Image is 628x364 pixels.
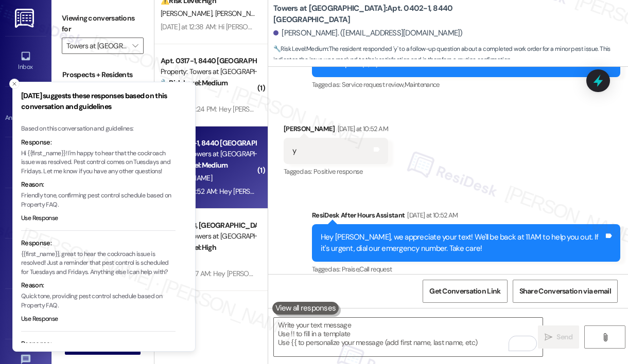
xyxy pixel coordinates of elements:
div: [PERSON_NAME] [284,123,388,138]
i:  [132,42,138,50]
button: Use Response [21,214,58,223]
button: Get Conversation Link [423,280,507,303]
button: Close toast [9,79,20,89]
div: Hey [PERSON_NAME], we appreciate your text! We'll be back at 11AM to help you out. If it's urgent... [321,232,604,254]
div: Reason: [21,179,176,190]
span: [PERSON_NAME] [161,9,215,18]
a: Leads [5,300,46,328]
div: Property: Towers at [GEOGRAPHIC_DATA] [161,231,256,242]
span: Maintenance [405,80,440,89]
button: Send [538,325,579,349]
b: Towers at [GEOGRAPHIC_DATA]: Apt. 0402-1, 8440 [GEOGRAPHIC_DATA] [273,3,479,25]
span: : The resident responded 'y' to a follow-up question about a completed work order for a minor pes... [273,44,628,66]
div: Response: [21,238,176,248]
span: Call request [359,265,392,274]
div: [DATE] at 10:52 AM [335,123,388,134]
span: [PERSON_NAME] [215,9,267,18]
p: Quick tone, providing pest control schedule based on Property FAQ. [21,292,176,310]
a: Site Visit • [5,149,46,176]
a: Inbox [5,47,46,75]
span: [PERSON_NAME] [161,173,212,183]
div: Apt. 0115-3, [GEOGRAPHIC_DATA] [161,220,256,231]
div: Response: [21,339,176,349]
i:  [545,333,552,341]
strong: 🔧 Risk Level: Medium [273,45,328,53]
i:  [601,333,609,341]
span: Service request review , [342,80,405,89]
span: Share Conversation via email [519,286,611,297]
input: All communities [66,38,127,54]
span: Praise , [342,265,359,274]
span: Positive response [313,167,363,176]
label: Viewing conversations for [62,10,144,38]
div: [DATE] at 10:52 AM [405,210,458,221]
div: Reason: [21,280,176,290]
div: Tagged as: [312,77,620,92]
button: Share Conversation via email [513,280,618,303]
div: ResiDesk After Hours Assistant [312,210,620,224]
div: Property: Towers at [GEOGRAPHIC_DATA] [161,149,256,159]
h3: [DATE] suggests these responses based on this conversation and guidelines [21,90,176,112]
p: {{first_name}}, great to hear the cockroach issue is resolved! Just a reminder that pest control ... [21,250,176,277]
span: Send [556,332,572,342]
div: Apt. 0317-1, 8440 [GEOGRAPHIC_DATA] [161,56,256,66]
img: ResiDesk Logo [15,9,36,28]
p: Friendly tone, confirming pest control schedule based on Property FAQ. [21,191,176,209]
div: Based on this conversation and guidelines: [21,124,176,134]
div: Apt. 0402-1, 8440 [GEOGRAPHIC_DATA] [161,138,256,149]
div: Property: Towers at [GEOGRAPHIC_DATA] [161,66,256,77]
div: Tagged as: [284,164,388,179]
div: y [292,145,296,156]
a: Buildings [5,249,46,277]
div: Response: [21,137,176,148]
textarea: To enrich screen reader interactions, please activate Accessibility in Grammarly extension settings [274,318,543,356]
span: Get Conversation Link [429,286,500,297]
button: Use Response [21,315,58,324]
a: Insights • [5,199,46,227]
p: Hi {{first_name}}! I'm happy to hear that the cockroach issue was resolved. Pest control comes on... [21,149,176,176]
div: [PERSON_NAME]. ([EMAIL_ADDRESS][DOMAIN_NAME]) [273,28,463,39]
div: Prospects + Residents [51,69,154,80]
div: Tagged as: [312,262,620,277]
